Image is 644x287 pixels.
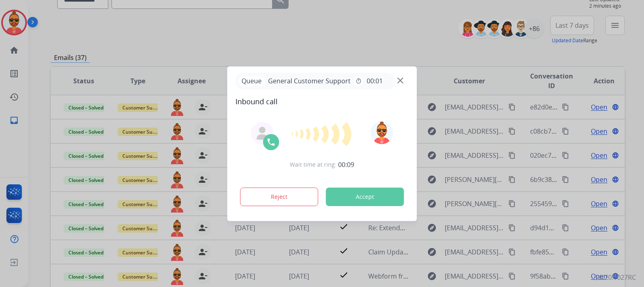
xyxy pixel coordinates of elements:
[239,76,265,86] p: Queue
[235,96,409,107] span: Inbound call
[266,137,276,147] img: call-icon
[240,188,318,206] button: Reject
[338,160,354,169] span: 00:09
[397,77,403,83] img: close-button
[290,161,336,169] span: Wait time at ring:
[370,122,393,144] img: avatar
[599,273,636,282] p: 0.20.1027RC
[367,76,383,86] span: 00:01
[265,76,354,86] span: General Customer Support
[326,188,404,206] button: Accept
[256,127,269,140] img: agent-avatar
[355,78,362,84] mat-icon: timer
